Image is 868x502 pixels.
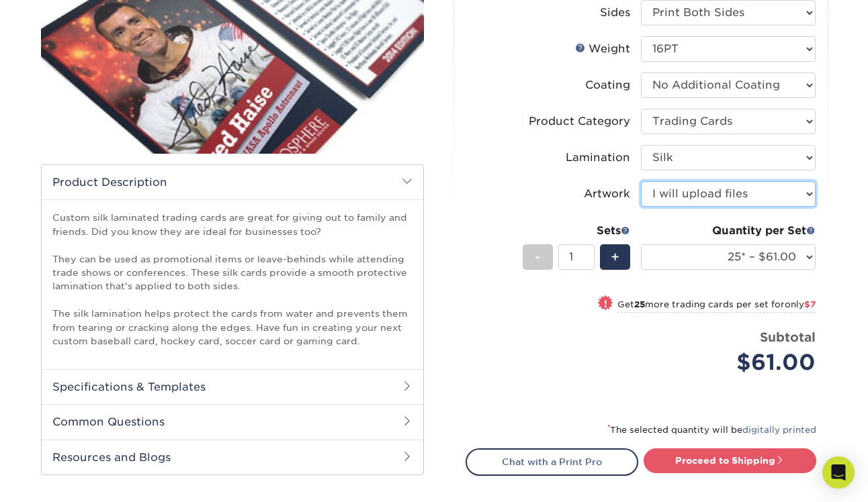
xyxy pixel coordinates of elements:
[42,440,423,474] h2: Resources and Blogs
[607,425,816,435] small: The selected quantity will be
[466,448,638,475] a: Chat with a Print Pro
[822,456,855,489] div: Open Intercom Messenger
[52,211,413,348] p: Custom silk laminated trading cards are great for giving out to family and friends. Did you know ...
[42,404,423,439] h2: Common Questions
[535,247,541,267] span: -
[651,346,816,379] div: $61.00
[529,113,630,130] div: Product Category
[600,5,630,21] div: Sides
[575,41,630,57] div: Weight
[604,297,607,311] span: !
[644,448,816,472] a: Proceed to Shipping
[742,425,816,435] a: digitally printed
[785,299,816,309] span: only
[617,299,816,313] small: Get more trading cards per set for
[584,186,630,202] div: Artwork
[42,369,423,404] h2: Specifications & Templates
[566,150,630,166] div: Lamination
[585,77,630,93] div: Coating
[641,223,816,239] div: Quantity per Set
[611,247,619,267] span: +
[760,330,816,344] strong: Subtotal
[523,223,630,239] div: Sets
[804,299,816,309] span: $7
[42,165,423,199] h2: Product Description
[634,299,645,309] strong: 25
